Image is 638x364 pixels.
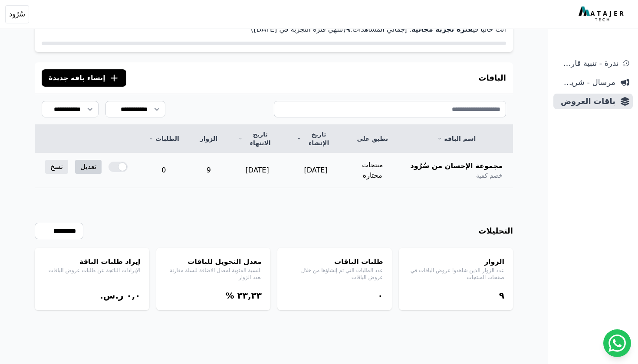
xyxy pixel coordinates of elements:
a: تاريخ الانتهاء [238,130,276,147]
span: باقات العروض [557,95,615,107]
a: تاريخ الإنشاء [297,130,335,147]
span: مرسال - شريط دعاية [557,76,615,88]
div: ۰ [286,289,383,302]
strong: فترة تجربة مجانية [411,25,473,33]
td: [DATE] [228,153,286,188]
bdi: ۳۳,۳۳ [237,290,262,301]
span: % [226,290,234,301]
a: نسخ [45,160,68,174]
p: الإيرادات الناتجة عن طلبات عروض الباقات [43,267,141,274]
span: ندرة - تنبية قارب علي النفاذ [557,57,618,69]
p: عدد الطلبات التي تم إنشاؤها من خلال عروض الباقات [286,267,383,281]
th: تطبق على [345,125,400,153]
h3: التحليلات [478,225,513,237]
span: سُرُود [9,9,25,19]
h4: معدل التحويل للباقات [165,257,262,267]
span: ر.س. [100,290,123,301]
strong: ٩ [346,25,350,33]
td: 0 [138,153,189,188]
td: منتجات مختارة [345,153,400,188]
a: الطلبات [148,134,179,143]
div: ٩ [408,289,505,302]
h4: طلبات الباقات [286,257,383,267]
h4: الزوار [408,257,505,267]
span: إنشاء باقة جديدة [49,73,105,83]
td: [DATE] [286,153,345,188]
button: إنشاء باقة جديدة [42,69,126,87]
span: مجموعة الإحسان من سُرُود [410,161,503,171]
p: أنت حاليا في . إجمالي المشاهدات: (تنتهي فترة التجربة في [DATE]) [42,24,506,35]
h3: الباقات [478,72,506,84]
a: اسم الباقة [410,134,503,143]
p: عدد الزوار الذين شاهدوا عروض الباقات في صفحات المنتجات [408,267,505,281]
button: سُرُود [5,5,29,23]
img: MatajerTech Logo [579,6,626,22]
td: 9 [190,153,228,188]
p: النسبة المئوية لمعدل الاضافة للسلة مقارنة بعدد الزوار [165,267,262,281]
th: الزوار [190,125,228,153]
span: خصم كمية [476,171,503,180]
bdi: ۰,۰ [126,290,140,301]
a: تعديل [75,160,102,174]
h4: إيراد طلبات الباقة [43,257,141,267]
